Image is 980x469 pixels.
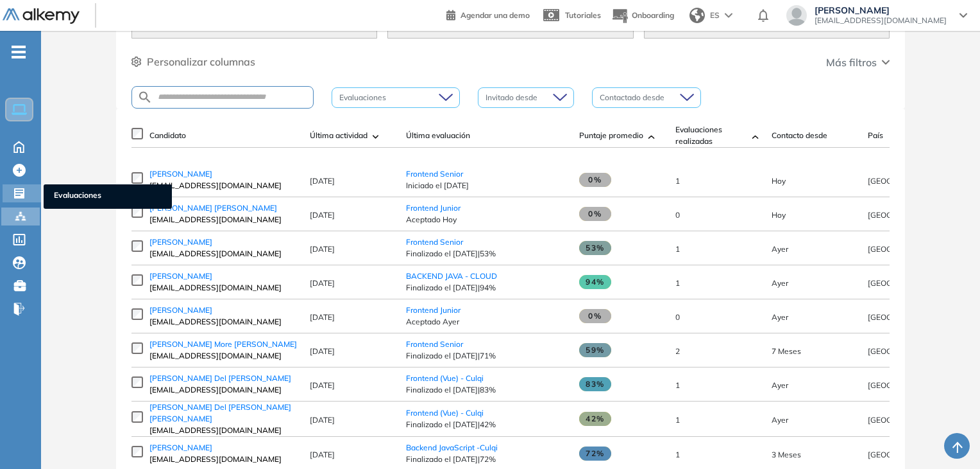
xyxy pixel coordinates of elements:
[675,210,680,220] span: 0
[149,271,212,281] span: [PERSON_NAME]
[406,169,463,179] span: Frontend Senior
[406,419,566,430] span: Finalizado el [DATE] | 42%
[310,450,335,459] span: [DATE]
[406,203,460,213] span: Frontend Junior
[446,6,530,22] a: Agendar una demo
[406,130,470,141] span: Última evaluación
[149,270,297,282] a: [PERSON_NAME]
[149,305,297,316] a: [PERSON_NAME]
[149,180,297,191] span: [EMAIL_ADDRESS][DOMAIN_NAME]
[868,346,948,356] span: [GEOGRAPHIC_DATA]
[772,210,786,220] span: 11-sep-2025
[373,135,379,139] img: [missing "en.ARROW_ALT" translation]
[149,425,297,436] span: [EMAIL_ADDRESS][DOMAIN_NAME]
[310,312,335,322] span: [DATE]
[772,176,786,186] span: 11-sep-2025
[406,443,498,452] a: Backend JavaScript -Culqi
[406,384,566,396] span: Finalizado el [DATE] | 83%
[149,339,297,350] a: [PERSON_NAME] More [PERSON_NAME]
[149,237,212,247] span: [PERSON_NAME]
[675,312,680,322] span: 0
[772,415,788,425] span: 10-sep-2025
[149,248,297,260] span: [EMAIL_ADDRESS][DOMAIN_NAME]
[772,312,788,322] span: 10-sep-2025
[406,454,566,465] span: Finalizado el [DATE] | 72%
[149,168,297,180] a: [PERSON_NAME]
[149,373,297,384] a: [PERSON_NAME] Del [PERSON_NAME]
[815,15,947,26] span: [EMAIL_ADDRESS][DOMAIN_NAME]
[579,447,611,461] span: 72%
[406,282,566,294] span: Finalizado el [DATE] | 94%
[675,244,680,254] span: 1
[579,412,611,426] span: 42%
[310,415,335,425] span: [DATE]
[149,316,297,328] span: [EMAIL_ADDRESS][DOMAIN_NAME]
[772,130,827,141] span: Contacto desde
[131,54,255,69] button: Personalizar columnas
[149,454,297,465] span: [EMAIL_ADDRESS][DOMAIN_NAME]
[406,316,566,328] span: Aceptado Ayer
[149,282,297,294] span: [EMAIL_ADDRESS][DOMAIN_NAME]
[149,402,297,425] a: [PERSON_NAME] Del [PERSON_NAME] [PERSON_NAME]
[579,207,611,221] span: 0%
[579,309,611,323] span: 0%
[406,350,566,362] span: Finalizado el [DATE] | 71%
[149,442,297,454] a: [PERSON_NAME]
[868,210,948,220] span: [GEOGRAPHIC_DATA]
[675,124,747,147] span: Evaluaciones realizadas
[826,55,890,70] button: Más filtros
[710,10,720,21] span: ES
[406,339,463,349] a: Frontend Senior
[149,130,186,141] span: Candidato
[826,55,877,70] span: Más filtros
[579,130,643,141] span: Puntaje promedio
[752,135,759,139] img: [missing "en.ARROW_ALT" translation]
[149,350,297,362] span: [EMAIL_ADDRESS][DOMAIN_NAME]
[868,312,948,322] span: [GEOGRAPHIC_DATA]
[310,130,367,141] span: Última actividad
[868,415,948,425] span: [GEOGRAPHIC_DATA]
[149,202,297,214] a: [PERSON_NAME] [PERSON_NAME]
[406,214,566,226] span: Aceptado Hoy
[815,5,947,15] span: [PERSON_NAME]
[611,2,674,30] button: Onboarding
[147,54,255,69] span: Personalizar columnas
[149,305,212,315] span: [PERSON_NAME]
[725,13,732,18] img: arrow
[406,373,484,383] a: Frontend (Vue) - Culqi
[310,278,335,288] span: [DATE]
[310,346,335,356] span: [DATE]
[868,278,948,288] span: [GEOGRAPHIC_DATA]
[565,10,601,20] span: Tutoriales
[675,415,680,425] span: 1
[149,214,297,226] span: [EMAIL_ADDRESS][DOMAIN_NAME]
[406,408,484,418] a: Frontend (Vue) - Culqi
[149,203,277,213] span: [PERSON_NAME] [PERSON_NAME]
[579,377,611,391] span: 83%
[149,402,291,423] span: [PERSON_NAME] Del [PERSON_NAME] [PERSON_NAME]
[772,244,788,254] span: 10-sep-2025
[137,89,153,105] img: SEARCH_ALT
[149,384,297,396] span: [EMAIL_ADDRESS][DOMAIN_NAME]
[149,339,297,349] span: [PERSON_NAME] More [PERSON_NAME]
[772,278,788,288] span: 10-sep-2025
[406,237,463,247] a: Frontend Senior
[579,173,611,187] span: 0%
[406,180,566,191] span: Iniciado el [DATE]
[579,275,611,289] span: 94%
[54,190,162,204] span: Evaluaciones
[12,51,26,53] i: -
[310,176,335,186] span: [DATE]
[149,236,297,248] a: [PERSON_NAME]
[579,241,611,255] span: 53%
[406,305,460,315] span: Frontend Junior
[868,176,948,186] span: [GEOGRAPHIC_DATA]
[406,271,497,281] span: BACKEND JAVA - CLOUD
[149,373,291,383] span: [PERSON_NAME] Del [PERSON_NAME]
[868,380,948,390] span: [GEOGRAPHIC_DATA]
